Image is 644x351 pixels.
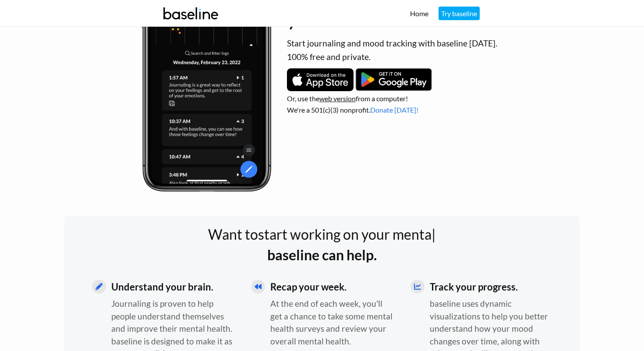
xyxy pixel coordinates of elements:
img: Download on the App Store [287,68,354,91]
img: Get it on Google Play [355,67,432,92]
a: Home [410,9,428,18]
b: baseline can help. [267,246,377,263]
p: Or, use the from a computer! [287,93,580,104]
span: start working on your menta [258,226,432,243]
h2: Recap your week. [270,280,394,294]
h2: Understand your brain. [111,280,235,294]
img: baseline [160,1,222,25]
h2: Track your progress. [430,280,554,294]
h1: Want to [64,226,580,243]
a: Try baseline [439,7,480,20]
span: | [432,226,436,243]
a: Donate [DATE]! [370,106,418,114]
p: At the end of each week, you'll get a chance to take some mental health surveys and review your o... [270,298,394,347]
p: Start journaling and mood tracking with baseline [DATE]. [287,37,580,50]
p: We're a 501(c)(3) nonprofit. [287,105,580,115]
p: 100% free and private. [287,51,580,64]
a: web version [319,94,356,103]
